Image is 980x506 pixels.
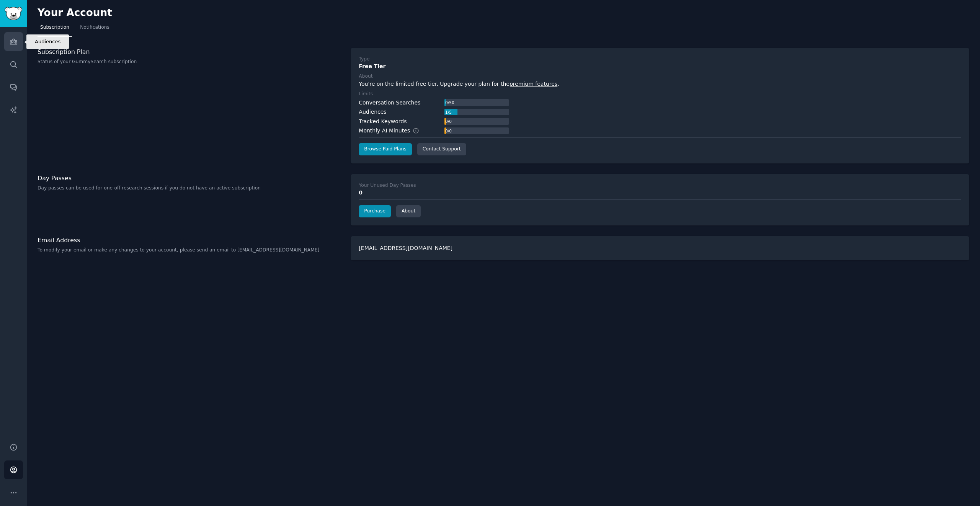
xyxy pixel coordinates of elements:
[38,185,343,192] p: Day passes can be used for one-off research sessions if you do not have an active subscription
[359,91,373,98] div: Limits
[444,109,452,116] div: 1 / 5
[359,182,416,189] div: Your Unused Day Passes
[80,24,109,31] span: Notifications
[444,127,452,134] div: 0 / 0
[359,73,372,80] div: About
[359,118,407,126] div: Tracked Keywords
[38,21,72,37] a: Subscription
[38,48,343,56] h3: Subscription Plan
[510,81,557,87] a: premium features
[38,247,343,254] p: To modify your email or make any changes to your account, please send an email to [EMAIL_ADDRESS]...
[38,7,112,19] h2: Your Account
[359,127,427,135] div: Monthly AI Minutes
[38,59,343,65] p: Status of your GummySearch subscription
[77,21,112,37] a: Notifications
[444,118,452,125] div: 0 / 0
[38,174,343,182] h3: Day Passes
[444,99,455,106] div: 0 / 50
[417,143,466,155] a: Contact Support
[40,24,69,31] span: Subscription
[5,7,22,20] img: GummySearch logo
[351,236,969,260] div: [EMAIL_ADDRESS][DOMAIN_NAME]
[359,80,961,88] div: You're on the limited free tier. Upgrade your plan for the .
[359,62,961,70] div: Free Tier
[359,143,412,155] a: Browse Paid Plans
[359,99,420,107] div: Conversation Searches
[359,189,961,197] div: 0
[359,205,391,217] a: Purchase
[396,205,421,217] a: About
[359,108,386,116] div: Audiences
[359,56,369,63] div: Type
[38,236,343,244] h3: Email Address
